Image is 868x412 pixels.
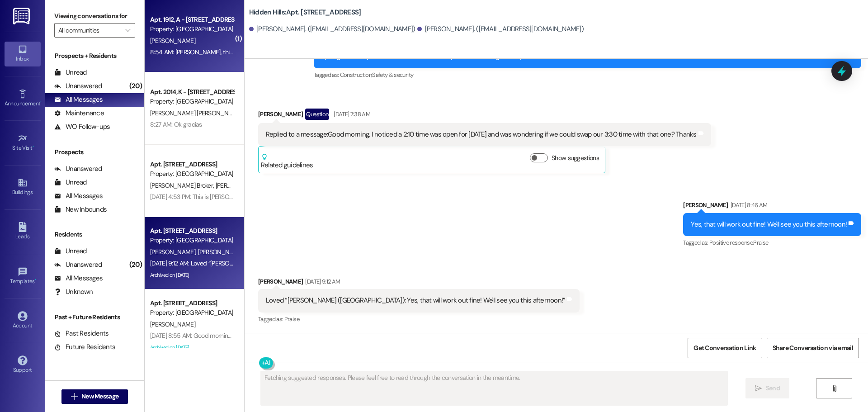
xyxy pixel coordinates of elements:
div: Past Residents [54,329,109,338]
i:  [71,393,78,400]
div: Residents [45,230,144,239]
div: (20) [127,79,144,93]
label: Show suggestions [552,153,599,163]
div: Future Residents [54,342,115,352]
div: Apt. [STREET_ADDRESS] [150,298,234,308]
span: [PERSON_NAME] [PERSON_NAME] [150,109,242,117]
span: [PERSON_NAME] [150,37,195,45]
div: [PERSON_NAME]. ([EMAIL_ADDRESS][DOMAIN_NAME]) [417,24,584,34]
div: WO Follow-ups [54,122,110,132]
div: [PERSON_NAME] [683,200,861,213]
div: Loved “[PERSON_NAME] ([GEOGRAPHIC_DATA]): Yes, that will work out fine! We'll see you this aftern... [266,296,566,305]
span: • [33,143,34,150]
div: Unread [54,246,87,256]
span: • [35,277,36,283]
a: Account [5,308,41,333]
div: Apt. 1912, A - [STREET_ADDRESS] [150,15,234,24]
textarea: Fetching suggested responses. Please feel free to read through the conversation in the meantime. [261,371,727,405]
div: Prospects + Residents [45,51,144,61]
div: Unread [54,178,87,187]
a: Templates • [5,264,41,289]
span: Positive response , [709,239,753,246]
a: Buildings [5,175,41,199]
input: All communities [58,23,121,38]
div: Tagged as: [683,236,861,249]
span: [PERSON_NAME] Broker [150,181,216,189]
div: Archived on [DATE] [149,342,235,353]
i:  [125,27,130,34]
a: Support [5,353,41,377]
div: All Messages [54,191,103,201]
div: All Messages [54,95,103,104]
div: Apt. 2014, K - [STREET_ADDRESS] [150,87,234,97]
div: Related guidelines [261,153,313,170]
span: [PERSON_NAME] [150,248,198,256]
div: [PERSON_NAME]. ([EMAIL_ADDRESS][DOMAIN_NAME]) [249,24,415,34]
img: ResiDesk Logo [13,8,32,24]
button: Share Conversation via email [767,338,859,358]
div: Unread [54,68,87,77]
div: [DATE] 9:12 AM [303,277,340,286]
div: [DATE] 8:46 AM [728,200,768,210]
label: Viewing conversations for [54,9,135,23]
div: Archived on [DATE] [149,270,235,281]
a: Site Visit • [5,131,41,155]
div: [DATE] 7:38 AM [331,109,370,119]
button: New Message [61,389,128,404]
div: Property: [GEOGRAPHIC_DATA] [150,308,234,317]
span: Praise [753,239,768,246]
span: • [40,99,42,105]
div: Unanswered [54,81,102,91]
div: Apt. [STREET_ADDRESS] [150,160,234,169]
div: Yes, that will work out fine! We'll see you this afternoon! [691,220,847,229]
div: Property: [GEOGRAPHIC_DATA] [150,236,234,245]
div: Property: [GEOGRAPHIC_DATA] [150,24,234,34]
span: [PERSON_NAME] [150,320,195,328]
span: Construction , [340,71,373,79]
div: Property: [GEOGRAPHIC_DATA] [150,97,234,106]
span: Get Conversation Link [693,343,756,353]
div: New Inbounds [54,205,107,214]
div: Unanswered [54,260,102,270]
div: Tagged as: [258,313,580,326]
div: Apt. [STREET_ADDRESS] [150,226,234,236]
div: 8:27 AM: Ok gracias [150,120,202,128]
div: [PERSON_NAME] [258,277,580,289]
i:  [755,385,762,392]
span: Send [766,384,780,393]
div: (20) [127,258,144,272]
div: 8:54 AM: [PERSON_NAME], this is [PERSON_NAME]. I had to put Ghosty down over the weekend. [MEDICA... [150,48,521,56]
span: New Message [81,392,118,401]
a: Inbox [5,42,41,66]
div: [DATE] 9:12 AM: Loved “[PERSON_NAME] ([GEOGRAPHIC_DATA]): Yes, that will work out fine! We'll see... [150,259,464,267]
div: All Messages [54,274,103,283]
span: [PERSON_NAME] [216,181,264,189]
div: Past + Future Residents [45,313,144,322]
span: Praise [284,315,299,323]
div: Property: [GEOGRAPHIC_DATA] [150,169,234,179]
b: Hidden Hills: Apt. [STREET_ADDRESS] [249,8,361,17]
span: Safety & security [372,71,413,79]
button: Get Conversation Link [688,338,762,358]
span: Share Conversation via email [773,343,853,353]
button: Send [745,378,789,398]
div: [PERSON_NAME] [258,109,711,123]
span: [PERSON_NAME] [198,248,243,256]
div: Maintenance [54,109,104,118]
a: Leads [5,219,41,244]
div: Replied to a message:Good morning, I noticed a 2:10 time was open for [DATE] and was wondering if... [266,130,697,139]
div: Tagged as: [314,68,861,81]
div: Prospects [45,147,144,157]
div: Unanswered [54,164,102,174]
div: Question [305,109,329,120]
div: Unknown [54,287,93,297]
i:  [831,385,838,392]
